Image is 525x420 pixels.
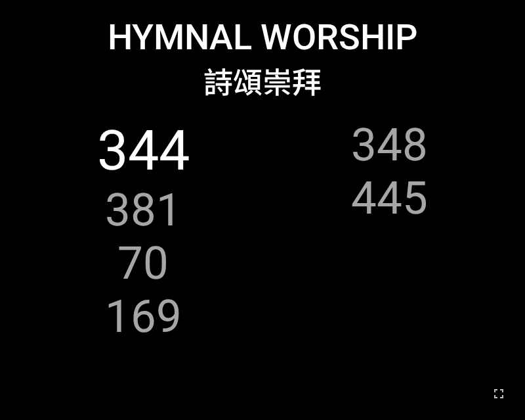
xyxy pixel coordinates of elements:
[351,118,428,172] li: 348
[203,59,322,102] span: 詩頌崇拜
[105,290,182,343] li: 169
[108,16,417,58] span: Hymnal Worship
[351,172,428,225] li: 445
[117,237,169,290] li: 70
[97,118,190,183] li: 344
[105,183,182,237] li: 381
